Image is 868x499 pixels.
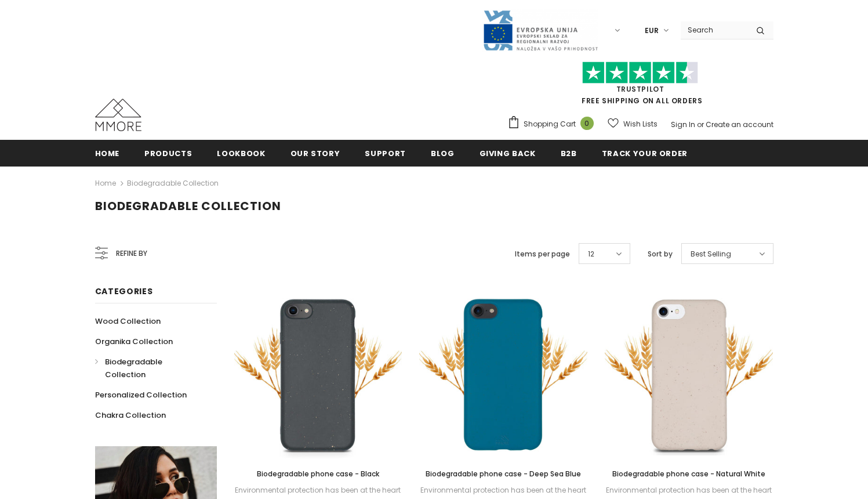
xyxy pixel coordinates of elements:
[706,120,773,129] a: Create an account
[95,140,120,166] a: Home
[507,115,600,133] a: Shopping Cart 0
[95,148,120,159] span: Home
[257,469,379,479] span: Biodegradable phone case - Black
[217,140,265,166] a: Lookbook
[580,117,594,130] span: 0
[697,120,704,129] span: or
[691,248,731,260] span: Best Selling
[95,352,204,385] a: Biodegradable Collection
[144,148,192,159] span: Products
[290,148,340,159] span: Our Story
[365,148,406,159] span: support
[95,311,161,331] a: Wood Collection
[95,331,173,352] a: Organika Collection
[645,25,659,37] span: EUR
[561,140,577,166] a: B2B
[426,469,581,479] span: Biodegradable phone case - Deep Sea Blue
[671,120,695,129] a: Sign In
[95,99,141,131] img: MMORE Cases
[515,248,570,260] label: Items per page
[95,410,166,421] span: Chakra Collection
[95,198,281,214] span: Biodegradable Collection
[95,405,166,425] a: Chakra Collection
[95,176,116,190] a: Home
[623,118,658,130] span: Wish Lists
[602,148,688,159] span: Track your order
[480,148,536,159] span: Giving back
[217,148,265,159] span: Lookbook
[290,140,340,166] a: Our Story
[582,62,698,84] img: Trust Pilot Stars
[116,247,147,260] span: Refine by
[365,140,406,166] a: support
[588,248,594,260] span: 12
[605,468,773,480] a: Biodegradable phone case - Natural White
[95,285,153,297] span: Categories
[482,9,598,52] img: Javni Razpis
[431,140,455,166] a: Blog
[480,140,536,166] a: Giving back
[648,248,673,260] label: Sort by
[616,84,664,94] a: Trustpilot
[95,389,187,400] span: Personalized Collection
[602,140,688,166] a: Track your order
[95,336,173,347] span: Organika Collection
[482,25,598,35] a: Javni Razpis
[561,148,577,159] span: B2B
[608,114,658,134] a: Wish Lists
[524,118,576,130] span: Shopping Cart
[612,469,765,479] span: Biodegradable phone case - Natural White
[419,468,587,480] a: Biodegradable phone case - Deep Sea Blue
[127,178,219,188] a: Biodegradable Collection
[431,148,455,159] span: Blog
[105,356,162,380] span: Biodegradable Collection
[144,140,192,166] a: Products
[95,316,161,327] span: Wood Collection
[234,468,402,480] a: Biodegradable phone case - Black
[507,67,773,106] span: FREE SHIPPING ON ALL ORDERS
[681,21,747,38] input: Search Site
[95,385,187,405] a: Personalized Collection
